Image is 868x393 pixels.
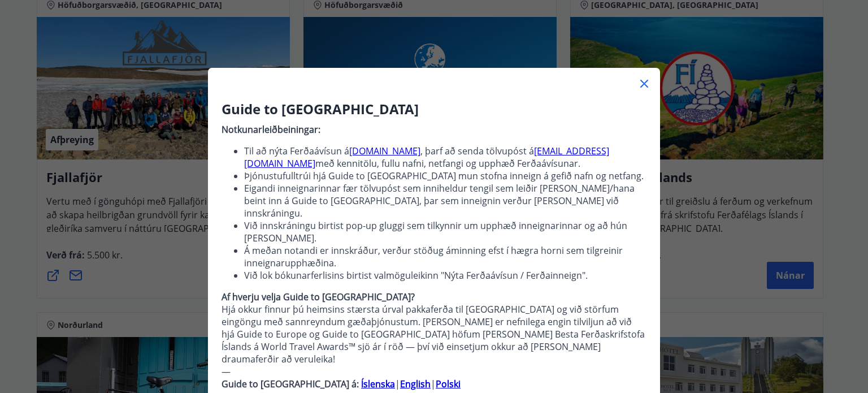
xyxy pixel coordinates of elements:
a: Polski [436,378,461,390]
a: English [400,378,431,390]
p: | | [222,378,646,390]
p: — [222,365,646,378]
strong: Guide to [GEOGRAPHIC_DATA] á: [222,378,359,390]
li: Eigandi inneignarinnar fær tölvupóst sem inniheldur tengil sem leiðir [PERSON_NAME]/hana beint in... [244,182,646,219]
li: Við innskráningu birtist pop-up gluggi sem tilkynnir um upphæð inneignarinnar og að hún [PERSON_N... [244,219,646,244]
h3: Guide to [GEOGRAPHIC_DATA] [222,100,646,119]
li: Til að nýta Ferðaávísun á , þarf að senda tölvupóst á með kennitölu, fullu nafni, netfangi og upp... [244,145,646,170]
strong: Af hverju velja Guide to [GEOGRAPHIC_DATA]? [222,291,415,303]
li: Þjónustufulltrúi hjá Guide to [GEOGRAPHIC_DATA] mun stofna inneign á gefið nafn og netfang. [244,170,646,182]
p: Hjá okkur finnur þú heimsins stærsta úrval pakkaferða til [GEOGRAPHIC_DATA] og við störfum eingön... [222,303,646,365]
li: Á meðan notandi er innskráður, verður stöðug áminning efst í hægra horni sem tilgreinir inneignar... [244,244,646,269]
li: Við lok bókunarferlisins birtist valmöguleikinn "Nýta Ferðaávísun / Ferðainneign". [244,269,646,282]
a: Íslenska [361,378,395,390]
a: [EMAIL_ADDRESS][DOMAIN_NAME] [244,145,609,170]
strong: Notkunarleiðbeiningar: [222,123,320,136]
a: [DOMAIN_NAME] [349,145,420,157]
